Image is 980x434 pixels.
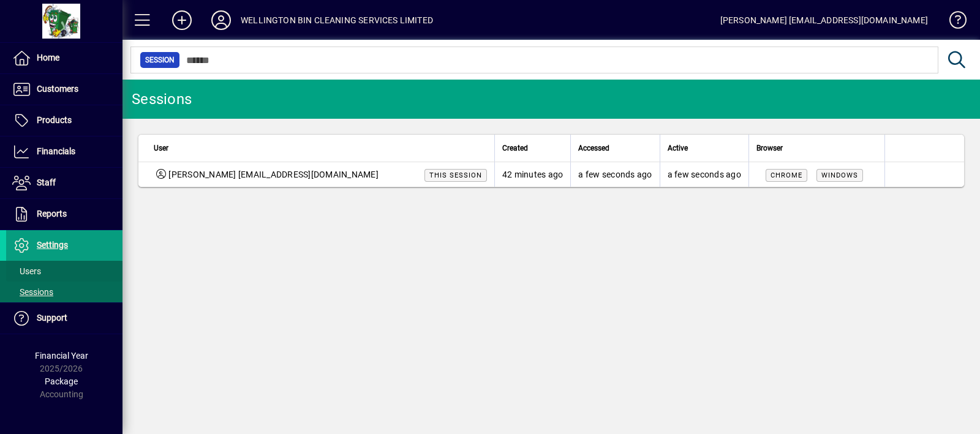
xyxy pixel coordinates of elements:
[578,141,609,155] span: Accessed
[6,261,123,282] a: Users
[429,171,482,179] span: This session
[668,141,688,155] span: Active
[37,146,75,156] span: Financials
[660,162,748,187] td: a few seconds ago
[45,376,78,386] span: Package
[35,351,88,361] span: Financial Year
[202,9,241,31] button: Profile
[132,89,192,109] div: Sessions
[37,178,56,187] span: Staff
[12,266,41,276] span: Users
[6,74,123,105] a: Customers
[6,303,123,334] a: Support
[6,282,123,302] a: Sessions
[720,10,928,30] div: [PERSON_NAME] [EMAIL_ADDRESS][DOMAIN_NAME]
[6,43,123,73] a: Home
[168,168,379,181] span: [PERSON_NAME] [EMAIL_ADDRESS][DOMAIN_NAME]
[756,141,783,155] span: Browser
[37,115,72,125] span: Products
[6,168,123,198] a: Staff
[821,171,858,179] span: Windows
[241,10,433,30] div: WELLINGTON BIN CLEANING SERVICES LIMITED
[154,141,168,155] span: User
[570,162,659,187] td: a few seconds ago
[37,313,67,323] span: Support
[6,105,123,136] a: Products
[37,53,59,62] span: Home
[37,240,68,250] span: Settings
[502,141,528,155] span: Created
[6,137,123,167] a: Financials
[162,9,202,31] button: Add
[37,209,67,219] span: Reports
[494,162,571,187] td: 42 minutes ago
[145,54,175,66] span: Session
[6,199,123,230] a: Reports
[756,168,877,181] div: Mozilla/5.0 (Windows NT 10.0; Win64; x64) AppleWebKit/537.36 (KHTML, like Gecko) Chrome/139.0.0.0...
[940,2,965,42] a: Knowledge Base
[37,84,78,94] span: Customers
[12,287,53,297] span: Sessions
[771,171,802,179] span: Chrome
